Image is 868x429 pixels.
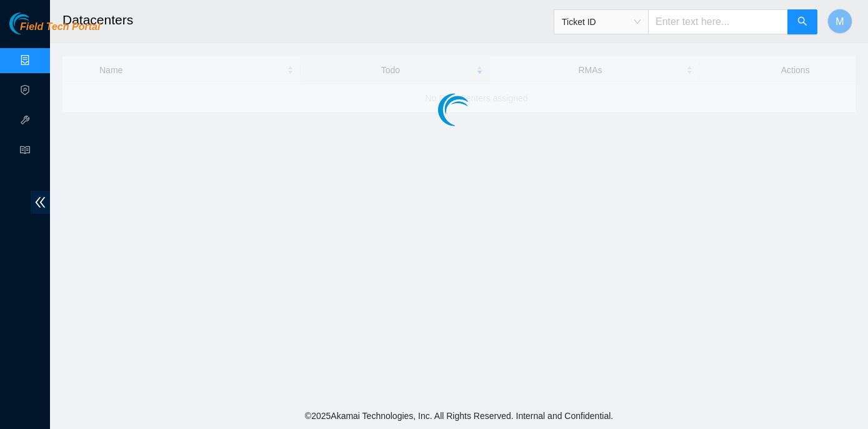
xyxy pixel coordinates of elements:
[836,14,844,29] span: M
[648,9,788,34] input: Enter text here...
[787,9,817,34] button: search
[20,21,100,33] span: Field Tech Portal
[797,16,807,28] span: search
[31,191,50,214] span: double-left
[9,13,63,34] img: Akamai Technologies
[9,23,100,39] a: Akamai TechnologiesField Tech Portal
[20,139,30,164] span: read
[827,9,852,34] button: M
[50,403,868,429] footer: © 2025 Akamai Technologies, Inc. All Rights Reserved. Internal and Confidential.
[562,13,641,31] span: Ticket ID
